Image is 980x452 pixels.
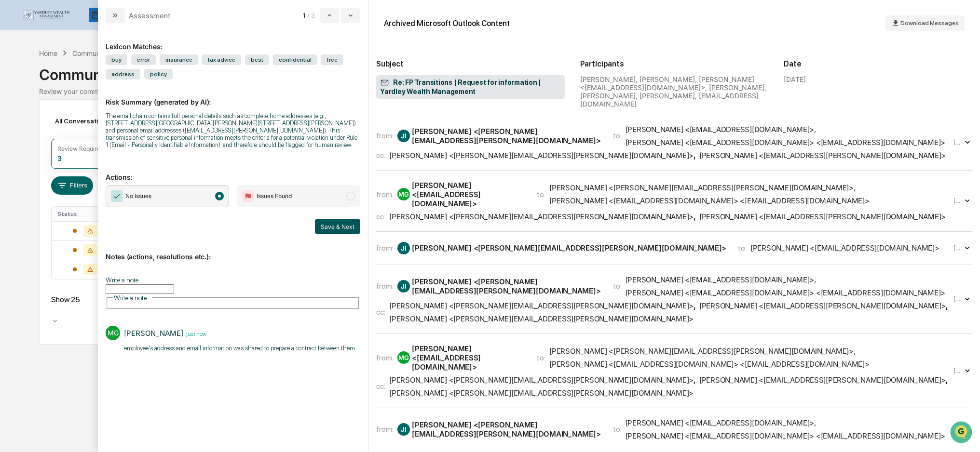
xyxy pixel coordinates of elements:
[70,172,78,180] div: 🗄️
[19,171,62,181] span: Preclearance
[315,219,360,234] button: Save & Next
[68,213,117,220] a: Powered byPylon
[39,58,940,83] div: Communications Archive
[30,131,78,139] span: [PERSON_NAME]
[307,12,318,19] span: / 3
[537,190,545,199] span: to:
[389,388,694,398] div: [PERSON_NAME] <[PERSON_NAME][EMAIL_ADDRESS][PERSON_NAME][DOMAIN_NAME]>
[376,131,394,140] span: from:
[784,75,806,83] div: [DATE]
[699,301,946,310] div: [PERSON_NAME] <[EMAIL_ADDRESS][PERSON_NAME][DOMAIN_NAME]>
[389,314,694,323] div: [PERSON_NAME] <[PERSON_NAME][EMAIL_ADDRESS][PERSON_NAME][DOMAIN_NAME]>
[96,213,117,220] span: Pylon
[52,207,118,221] th: Status
[397,423,410,436] div: JI
[242,190,254,202] img: Flag
[376,243,394,253] span: from:
[39,49,57,57] div: Home
[39,87,940,95] div: Review your communication records across channels
[6,167,66,185] a: 🖐️Preclearance
[164,77,176,88] button: Start new chat
[66,167,123,185] a: 🗄️Attestations
[397,242,410,254] div: JI
[80,171,120,181] span: Attestations
[257,191,292,201] span: Issues Found
[10,74,27,91] img: 1746055101610-c473b297-6a78-478c-a979-82029cc54cd1
[626,138,946,147] div: [PERSON_NAME] <[EMAIL_ADDRESS][DOMAIN_NAME]> <[EMAIL_ADDRESS][DOMAIN_NAME]>
[699,375,948,385] span: ,
[626,275,816,284] div: [PERSON_NAME] <[EMAIL_ADDRESS][DOMAIN_NAME]> ,
[699,375,946,385] div: [PERSON_NAME] <[EMAIL_ADDRESS][PERSON_NAME][DOMAIN_NAME]>
[376,382,385,391] span: cc:
[51,113,124,129] div: All Conversations
[129,11,171,20] div: Assessment
[124,329,183,338] div: [PERSON_NAME]
[183,329,206,337] time: Friday, August 22, 2025 at 1:30:48 PM
[549,346,856,356] div: [PERSON_NAME] <[PERSON_NAME][EMAIL_ADDRESS][PERSON_NAME][DOMAIN_NAME]> ,
[144,69,173,80] span: policy
[10,107,65,115] div: Past conversations
[699,151,946,160] div: [PERSON_NAME] <[EMAIL_ADDRESS][PERSON_NAME][DOMAIN_NAME]>
[376,59,565,68] h2: Subject
[549,183,856,192] div: [PERSON_NAME] <[PERSON_NAME][EMAIL_ADDRESS][PERSON_NAME][DOMAIN_NAME]> ,
[106,86,360,106] p: Risk Summary (generated by AI):
[537,353,545,362] span: to:
[51,176,93,195] button: Filters
[389,151,695,160] span: ,
[10,122,25,137] img: Michael Garry
[25,44,159,54] input: Clear
[549,359,870,369] div: [PERSON_NAME] <[EMAIL_ADDRESS][DOMAIN_NAME]> <[EMAIL_ADDRESS][DOMAIN_NAME]>
[699,301,948,310] span: ,
[949,420,975,446] iframe: Open customer support
[202,54,241,65] span: tax advice
[389,301,695,310] span: ,
[106,161,360,181] p: Actions:
[397,188,410,200] div: MG
[85,131,105,139] span: [DATE]
[131,54,156,65] span: error
[57,145,104,152] div: Review Required
[885,15,965,31] button: Download Messages
[412,344,525,372] div: [PERSON_NAME] <[EMAIL_ADDRESS][DOMAIN_NAME]>
[953,295,963,303] time: Tuesday, August 12, 2025 at 5:53:43 PM
[160,54,198,65] span: insurance
[397,280,410,292] div: JI
[412,127,601,145] div: [PERSON_NAME] <[PERSON_NAME][EMAIL_ADDRESS][PERSON_NAME][DOMAIN_NAME]>
[549,196,870,205] div: [PERSON_NAME] <[EMAIL_ADDRESS][DOMAIN_NAME]> <[EMAIL_ADDRESS][DOMAIN_NAME]>
[953,139,963,146] time: Tuesday, August 5, 2025 at 2:05:11 PM
[380,78,561,96] span: Re: FP Transitions | Request for information | Yardley Wealth Management
[412,181,525,208] div: [PERSON_NAME] <[EMAIL_ADDRESS][DOMAIN_NAME]>
[412,277,601,295] div: [PERSON_NAME] <[PERSON_NAME][EMAIL_ADDRESS][PERSON_NAME][DOMAIN_NAME]>
[111,190,122,202] img: Checkmark
[376,281,394,291] span: from:
[106,54,127,65] span: buy
[10,190,17,198] div: 🔎
[51,295,109,304] div: Show 25
[6,186,65,203] a: 🔎Data Lookup
[953,367,963,374] time: Wednesday, August 13, 2025 at 11:55:08 AM
[245,54,269,65] span: best
[376,212,385,221] span: cc:
[626,418,816,427] div: [PERSON_NAME] <[EMAIL_ADDRESS][DOMAIN_NAME]> ,
[389,301,694,310] div: [PERSON_NAME] <[PERSON_NAME][EMAIL_ADDRESS][PERSON_NAME][DOMAIN_NAME]>
[784,59,972,68] h2: Date
[376,190,394,199] span: from:
[397,351,410,364] div: MG
[273,54,317,65] span: confidential
[376,151,385,160] span: cc:
[900,20,959,27] span: Download Messages
[10,172,17,180] div: 🖐️
[384,19,510,28] div: Archived Microsoft Outlook Content
[19,189,61,199] span: Data Lookup
[106,112,360,148] div: The email chain contains full personal details such as complete home addresses (e.g., [STREET_ADD...
[738,243,747,253] span: to:
[23,10,69,20] img: logo
[412,420,601,439] div: [PERSON_NAME] <[PERSON_NAME][EMAIL_ADDRESS][PERSON_NAME][DOMAIN_NAME]>
[389,375,694,385] div: [PERSON_NAME] <[PERSON_NAME][EMAIL_ADDRESS][PERSON_NAME][DOMAIN_NAME]>
[106,69,140,80] span: address
[376,425,394,434] span: from:
[412,243,726,253] div: [PERSON_NAME] <[PERSON_NAME][EMAIL_ADDRESS][PERSON_NAME][DOMAIN_NAME]>
[376,307,385,317] span: cc:
[397,130,410,142] div: JI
